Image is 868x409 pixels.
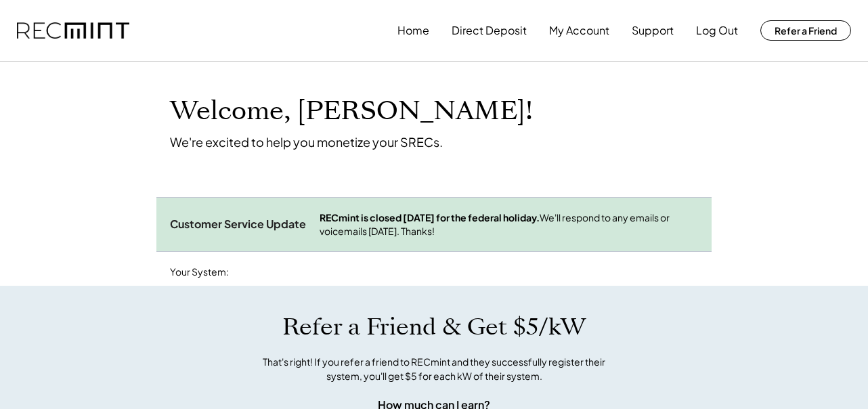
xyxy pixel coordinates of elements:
div: We're excited to help you monetize your SRECs. [170,134,443,150]
h1: Refer a Friend & Get $5/kW [282,313,586,341]
div: Your System: [170,265,229,279]
strong: RECmint is closed [DATE] for the federal holiday. [320,211,540,223]
button: Direct Deposit [452,17,527,44]
div: That's right! If you refer a friend to RECmint and they successfully register their system, you'l... [248,355,620,383]
button: Log Out [696,17,738,44]
img: recmint-logotype%403x.png [17,22,129,39]
h1: Welcome, [PERSON_NAME]! [170,95,533,127]
div: We'll respond to any emails or voicemails [DATE]. Thanks! [320,211,698,238]
button: My Account [549,17,609,44]
button: Home [397,17,429,44]
button: Refer a Friend [760,20,851,41]
div: Customer Service Update [170,217,306,232]
button: Support [632,17,674,44]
